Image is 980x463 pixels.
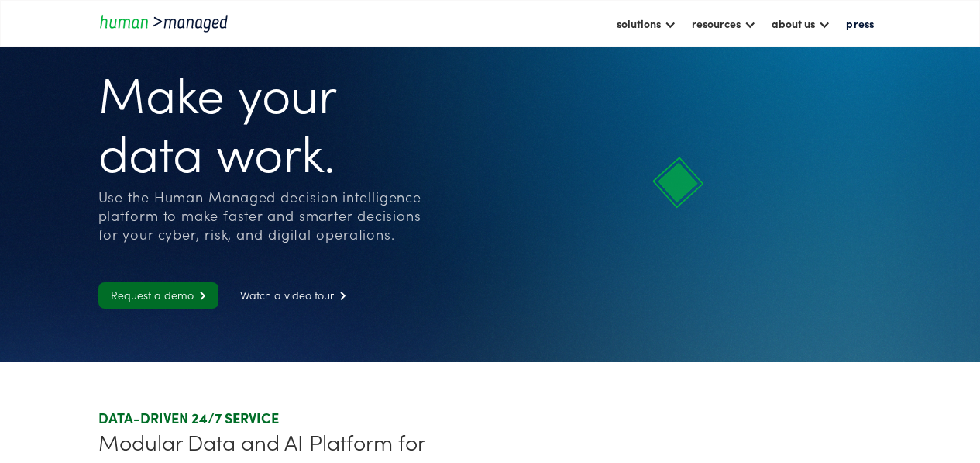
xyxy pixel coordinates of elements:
a: Request a demo [98,282,218,309]
div: resources [684,10,764,36]
div: about us [772,14,815,33]
h1: Make your data work. [98,62,435,180]
div: solutions [609,10,684,36]
div: about us [764,10,838,36]
a: press [838,10,882,36]
span:  [194,291,206,301]
span:  [334,291,346,301]
div: solutions [617,14,661,33]
div: resources [692,14,741,33]
div: Use the Human Managed decision intelligence platform to make faster and smarter decisions for you... [98,188,435,244]
a: Watch a video tour [228,282,359,309]
div: DATA-DRIVEN 24/7 SERVICE [98,409,484,427]
a: home [98,12,238,33]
